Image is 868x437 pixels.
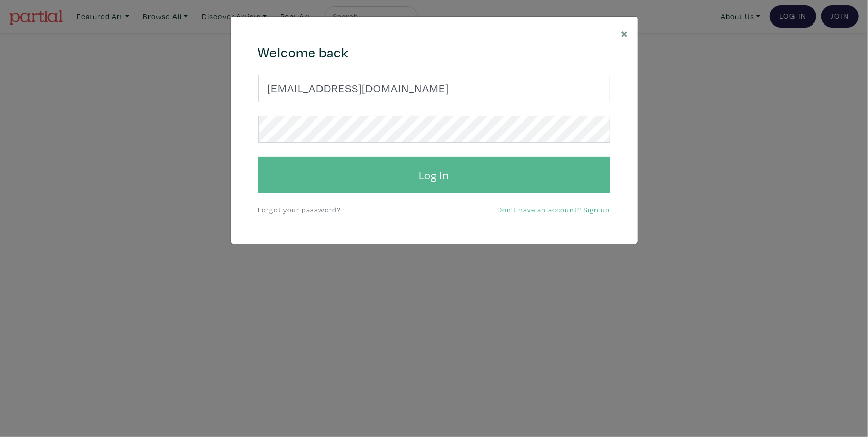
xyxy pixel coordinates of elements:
input: Your email [258,75,610,102]
a: Forgot your password? [258,205,341,214]
button: Close [612,17,638,49]
a: Don't have an account? Sign up [498,205,610,214]
span: × [621,24,629,42]
h4: Welcome back [258,44,610,61]
button: Log In [258,157,610,193]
